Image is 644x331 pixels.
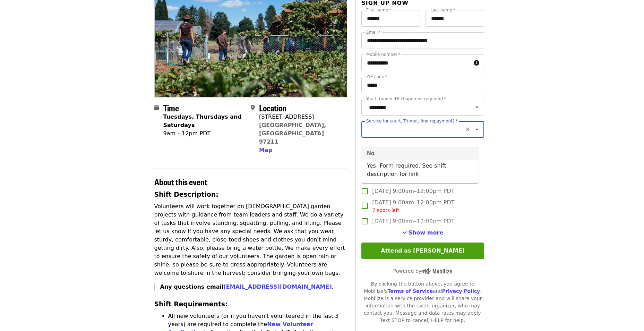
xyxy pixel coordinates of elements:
[154,202,347,277] p: Volunteers will work together on [DEMOGRAPHIC_DATA] garden projects with guidance from team leade...
[387,288,433,294] a: Terms of Service
[372,187,454,195] span: [DATE] 9:00am–12:00pm PDT
[366,30,381,34] label: Email
[160,283,347,291] p: .
[366,97,446,101] label: Youth (under 16 chaperone required)
[402,229,444,237] button: See more timeslots
[361,32,484,49] input: Email
[154,104,159,111] i: calendar icon
[372,207,399,213] span: 7 spots left
[366,119,458,123] label: Service for court, Tri-met, fine repayment?
[154,300,228,308] strong: Shift Requirements:
[163,129,245,138] div: 9am – 12pm PDT
[361,280,484,324] div: By clicking the button above, you agree to Mobilize's and . Mobilize is a service provider and wi...
[393,268,452,274] span: Powered by
[426,10,484,27] input: Last name
[472,125,482,134] button: Close
[372,217,454,226] span: [DATE] 9:00am–12:00pm PDT
[366,75,387,79] label: ZIP code
[223,283,332,290] a: [EMAIL_ADDRESS][DOMAIN_NAME]
[154,176,207,188] span: About this event
[163,113,242,128] strong: Tuesdays, Thursdays and Saturdays
[361,10,420,27] input: First name
[259,146,272,154] button: Map
[472,102,482,112] button: Open
[366,52,400,57] label: Mobile number
[361,147,479,160] li: No
[430,8,455,12] label: Last name
[421,268,452,274] img: Powered by Mobilize
[442,288,480,294] a: Privacy Policy
[474,60,479,66] i: circle-info icon
[259,102,286,114] span: Location
[251,104,255,111] i: map-marker-alt icon
[259,122,326,145] a: [GEOGRAPHIC_DATA], [GEOGRAPHIC_DATA] 97211
[463,125,473,134] button: Clear
[361,77,484,93] input: ZIP code
[160,283,332,290] strong: Any questions email
[259,113,342,121] div: [STREET_ADDRESS]
[259,147,272,153] span: Map
[361,243,484,259] button: Attend as [PERSON_NAME]
[361,160,479,180] li: Yes- Form required. See shift description for link
[366,8,391,12] label: First name
[154,191,218,198] strong: Shift Description:
[372,198,454,214] span: [DATE] 9:00am–12:00pm PDT
[163,102,179,114] span: Time
[361,54,471,71] input: Mobile number
[409,229,444,236] span: Show more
